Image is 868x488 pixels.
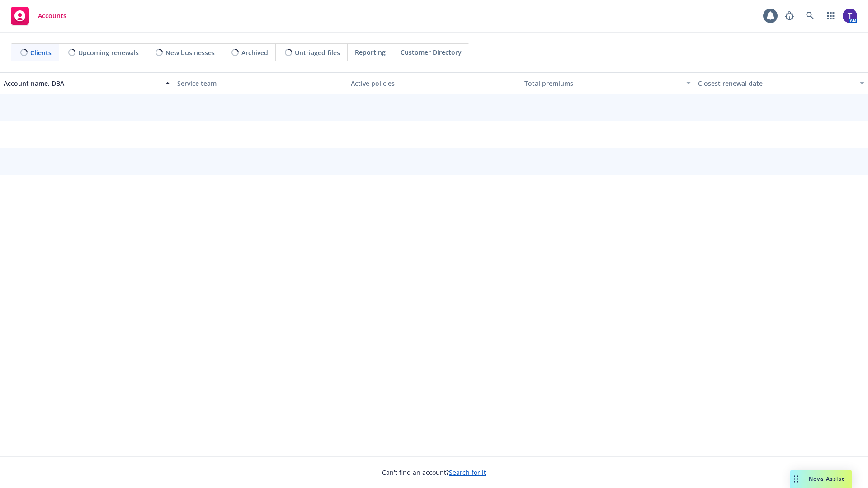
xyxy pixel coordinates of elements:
[694,72,868,94] button: Closest renewal date
[38,12,66,19] span: Accounts
[7,3,70,28] a: Accounts
[809,475,844,483] span: Nova Assist
[78,48,139,57] span: Upcoming renewals
[241,48,268,57] span: Archived
[382,468,486,477] span: Can't find an account?
[843,9,857,23] img: photo
[822,7,840,25] a: Switch app
[780,7,798,25] a: Report a Bug
[801,7,819,25] a: Search
[177,79,344,88] div: Service team
[521,72,694,94] button: Total premiums
[295,48,340,57] span: Untriaged files
[30,48,52,57] span: Clients
[165,48,215,57] span: New businesses
[698,79,854,88] div: Closest renewal date
[790,470,802,488] div: Drag to move
[4,79,160,88] div: Account name, DBA
[351,79,517,88] div: Active policies
[174,72,347,94] button: Service team
[355,47,386,57] span: Reporting
[449,468,486,477] a: Search for it
[401,47,462,57] span: Customer Directory
[790,470,852,488] button: Nova Assist
[347,72,521,94] button: Active policies
[524,79,681,88] div: Total premiums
